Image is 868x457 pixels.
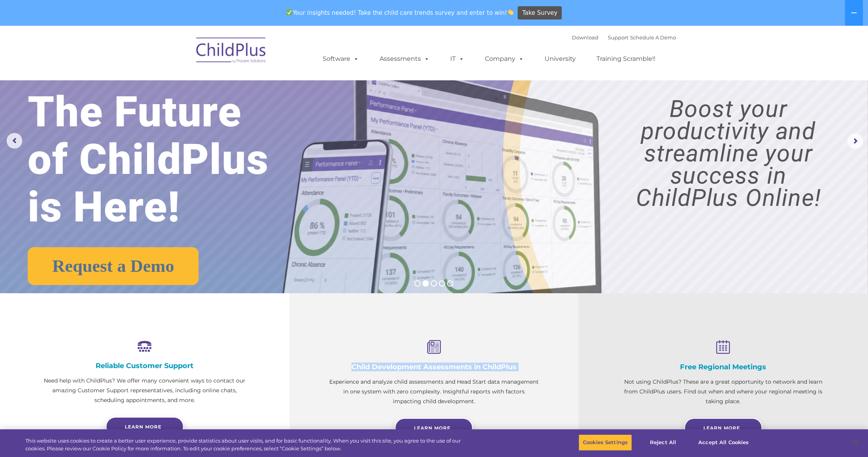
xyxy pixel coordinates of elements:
[537,51,584,67] a: University
[414,425,451,431] span: Learn More
[847,434,864,451] button: Close
[684,418,762,438] a: Learn More
[372,51,437,67] a: Assessments
[703,425,740,431] span: Learn More
[639,434,687,451] button: Reject All
[579,434,632,451] button: Cookies Settings
[572,34,676,41] font: |
[39,361,250,370] h4: Reliable Customer Support
[508,9,513,15] img: 👏
[618,363,829,371] h4: Free Regional Meetings
[572,34,598,41] a: Download
[518,6,562,20] a: Take Survey
[286,9,292,15] img: ✅
[315,51,367,67] a: Software
[39,376,250,405] p: Need help with ChildPlus? We offer many convenient ways to contact our amazing Customer Support r...
[522,6,557,20] span: Take Survey
[328,377,540,406] p: Experience and analyze child assessments and Head Start data management in one system with zero c...
[192,32,270,71] img: ChildPlus by Procare Solutions
[283,5,517,20] span: Your insights needed! Take the child care trends survey and enter to win!
[108,51,132,57] span: Last name
[395,418,473,438] a: Learn More
[477,51,532,67] a: Company
[108,83,142,89] span: Phone number
[600,98,857,209] rs-layer: Boost your productivity and streamline your success in ChildPlus Online!
[25,437,477,452] div: This website uses cookies to create a better user experience, provide statistics about user visit...
[442,51,472,67] a: IT
[28,88,305,231] rs-layer: The Future of ChildPlus is Here!
[589,51,663,67] a: Training Scramble!!
[328,363,540,371] h4: Child Development Assessments in ChildPlus
[608,34,628,41] a: Support
[125,424,162,430] span: Learn more
[694,434,753,451] button: Accept All Cookies
[618,377,829,406] p: Not using ChildPlus? These are a great opportunity to network and learn from ChildPlus users. Fin...
[28,247,199,285] a: Request a Demo
[630,34,676,41] a: Schedule A Demo
[106,417,184,436] a: Learn more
